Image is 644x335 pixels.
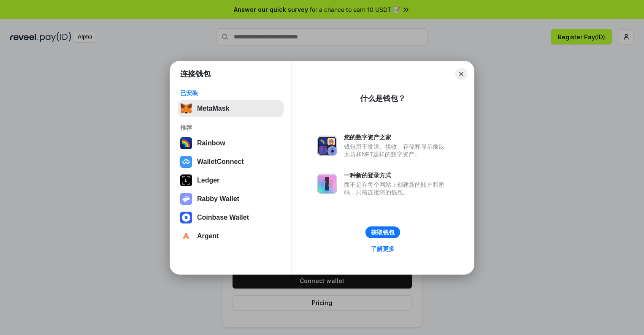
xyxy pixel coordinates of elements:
div: Ledger [197,177,219,184]
div: 什么是钱包？ [360,93,406,103]
img: svg+xml,%3Csvg%20xmlns%3D%22http%3A%2F%2Fwww.w3.org%2F2000%2Fsvg%22%20fill%3D%22none%22%20viewBox... [317,136,337,156]
button: Coinbase Wallet [178,209,284,226]
div: Argent [197,232,219,240]
img: svg+xml,%3Csvg%20width%3D%2228%22%20height%3D%2228%22%20viewBox%3D%220%200%2028%2028%22%20fill%3D... [180,212,192,223]
div: 已安装 [180,89,281,97]
div: 您的数字资产之家 [344,133,449,141]
img: svg+xml,%3Csvg%20fill%3D%22none%22%20height%3D%2233%22%20viewBox%3D%220%200%2035%2033%22%20width%... [180,103,192,114]
button: Close [455,68,467,80]
div: Rainbow [197,139,225,147]
div: MetaMask [197,105,229,112]
a: 了解更多 [366,243,400,254]
div: 钱包用于发送、接收、存储和显示像以太坊和NFT这样的数字资产。 [344,143,449,158]
div: WalletConnect [197,158,244,166]
img: svg+xml,%3Csvg%20width%3D%2228%22%20height%3D%2228%22%20viewBox%3D%220%200%2028%2028%22%20fill%3D... [180,230,192,242]
button: WalletConnect [178,153,284,170]
button: Ledger [178,172,284,189]
div: 获取钱包 [371,229,395,236]
h1: 连接钱包 [180,69,211,79]
button: Argent [178,228,284,245]
div: Coinbase Wallet [197,214,249,221]
div: 而不是在每个网站上创建新的账户和密码，只需连接您的钱包。 [344,181,449,196]
button: 获取钱包 [365,226,400,238]
img: svg+xml,%3Csvg%20width%3D%22120%22%20height%3D%22120%22%20viewBox%3D%220%200%20120%20120%22%20fil... [180,137,192,149]
div: 了解更多 [371,245,395,253]
button: MetaMask [178,100,284,117]
button: Rainbow [178,135,284,152]
div: Rabby Wallet [197,195,239,203]
div: 推荐 [180,124,281,131]
img: svg+xml,%3Csvg%20xmlns%3D%22http%3A%2F%2Fwww.w3.org%2F2000%2Fsvg%22%20width%3D%2228%22%20height%3... [180,174,192,186]
div: 一种新的登录方式 [344,172,449,179]
img: svg+xml,%3Csvg%20xmlns%3D%22http%3A%2F%2Fwww.w3.org%2F2000%2Fsvg%22%20fill%3D%22none%22%20viewBox... [317,174,337,194]
img: svg+xml,%3Csvg%20width%3D%2228%22%20height%3D%2228%22%20viewBox%3D%220%200%2028%2028%22%20fill%3D... [180,156,192,168]
img: svg+xml,%3Csvg%20xmlns%3D%22http%3A%2F%2Fwww.w3.org%2F2000%2Fsvg%22%20fill%3D%22none%22%20viewBox... [180,193,192,205]
button: Rabby Wallet [178,191,284,207]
